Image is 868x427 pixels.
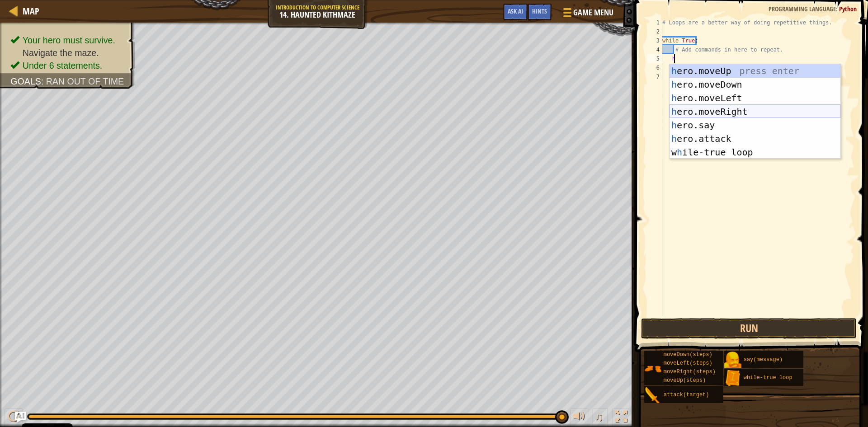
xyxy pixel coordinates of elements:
[46,76,124,86] span: Ran out of time
[744,357,783,363] span: say(message)
[508,7,523,15] span: Ask AI
[647,63,662,72] div: 6
[41,76,46,86] span: :
[836,5,839,13] span: :
[556,4,619,25] button: Game Menu
[724,370,741,387] img: portrait.png
[839,5,857,13] span: Python
[593,408,608,427] button: ♫
[647,45,662,54] div: 4
[10,76,41,86] span: Goals
[724,352,741,369] img: portrait.png
[23,5,39,17] span: Map
[5,408,23,427] button: Ctrl + P: Play
[10,34,126,47] li: Your hero must survive.
[570,408,588,427] button: Adjust volume
[641,318,857,339] button: Run
[647,72,662,81] div: 7
[647,18,662,27] div: 1
[532,7,547,15] span: Hints
[10,59,126,72] li: Under 6 statements.
[18,5,39,17] a: Map
[10,47,126,59] li: Navigate the maze.
[664,360,712,366] span: moveLeft(steps)
[647,27,662,36] div: 2
[664,369,716,375] span: moveRight(steps)
[23,35,115,45] span: Your hero must survive.
[503,4,528,20] button: Ask AI
[644,360,661,377] img: portrait.png
[744,375,793,381] span: while-true loop
[769,5,836,13] span: Programming language
[664,392,709,398] span: attack(target)
[664,377,706,384] span: moveUp(steps)
[15,412,26,422] button: Ask AI
[647,36,662,45] div: 3
[594,410,604,423] span: ♫
[23,48,99,58] span: Navigate the maze.
[664,352,712,358] span: moveDown(steps)
[644,387,661,404] img: portrait.png
[23,61,102,70] span: Under 6 statements.
[573,7,613,19] span: Game Menu
[612,408,630,427] button: Toggle fullscreen
[647,54,662,63] div: 5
